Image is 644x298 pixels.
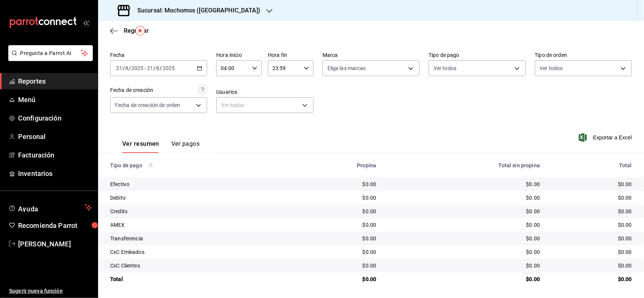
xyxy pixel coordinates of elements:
input: -- [125,65,129,71]
div: navigation tabs [122,140,200,153]
input: -- [156,65,160,71]
div: $0.00 [388,194,540,202]
img: Tooltip marker [135,26,145,35]
div: Propina [292,162,377,168]
span: Ver todos [433,64,456,72]
div: AMEX [110,221,280,229]
div: Credito [110,208,280,215]
div: $0.00 [552,180,632,188]
span: Ver todos [540,64,563,72]
div: CxC Clientes [110,262,280,269]
label: Hora inicio [216,53,262,58]
span: Elige las marcas [327,64,366,72]
div: $0.00 [552,275,632,283]
label: Usuarios [216,90,313,95]
span: / [160,65,162,71]
span: Regresar [124,27,149,34]
div: $0.00 [292,180,377,188]
div: $0.00 [292,208,377,215]
button: Exportar a Excel [580,133,632,142]
div: Tipo de pago [110,162,280,168]
div: $0.00 [552,262,632,269]
span: Ayuda [18,203,82,212]
span: Menú [18,95,92,105]
div: $0.00 [388,275,540,283]
div: $0.00 [292,221,377,229]
div: CxC Emleados [110,248,280,256]
button: Pregunta a Parrot AI [8,45,93,61]
div: $0.00 [388,208,540,215]
div: Transferencia [110,235,280,242]
span: Configuración [18,113,92,123]
div: $0.00 [552,235,632,242]
span: Facturación [18,150,92,160]
button: Ver pagos [171,140,200,153]
div: $0.00 [292,235,377,242]
div: Fecha de creación [110,86,153,94]
div: $0.00 [388,180,540,188]
div: Total [552,162,632,168]
span: Pregunta a Parrot AI [20,49,81,57]
div: $0.00 [388,235,540,242]
a: Pregunta a Parrot AI [5,55,93,63]
div: $0.00 [388,262,540,269]
span: [PERSON_NAME] [18,239,92,249]
label: Hora fin [268,53,314,58]
span: Sugerir nueva función [9,287,92,295]
input: ---- [162,65,175,71]
svg: Los pagos realizados con Pay y otras terminales son montos brutos. [148,163,154,168]
div: $0.00 [292,262,377,269]
div: $0.00 [292,275,377,283]
span: Reportes [18,76,92,86]
label: Tipo de pago [429,53,526,58]
input: ---- [131,65,144,71]
input: -- [147,65,154,71]
div: Total [110,275,280,283]
div: $0.00 [552,221,632,229]
button: open_drawer_menu [83,20,89,26]
label: Fecha [110,53,207,58]
div: $0.00 [552,194,632,202]
span: Personal [18,131,92,142]
span: Inventarios [18,168,92,179]
div: $0.00 [552,208,632,215]
div: $0.00 [292,248,377,256]
div: Ver todos [216,97,313,113]
div: $0.00 [388,248,540,256]
button: Regresar [110,27,149,34]
label: Marca [323,53,420,58]
span: / [129,65,131,71]
div: Efectivo [110,180,280,188]
label: Tipo de orden [535,53,632,58]
div: Total sin propina [388,162,540,168]
span: / [123,65,125,71]
input: -- [116,65,123,71]
div: Debito [110,194,280,202]
span: Recomienda Parrot [18,220,92,231]
div: $0.00 [388,221,540,229]
div: $0.00 [292,194,377,202]
button: Ver resumen [122,140,159,153]
span: - [144,65,146,71]
div: $0.00 [552,248,632,256]
h3: Sucursal: Mochomos ([GEOGRAPHIC_DATA]) [131,6,260,15]
span: Fecha de creación de orden [115,101,180,109]
span: / [154,65,156,71]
